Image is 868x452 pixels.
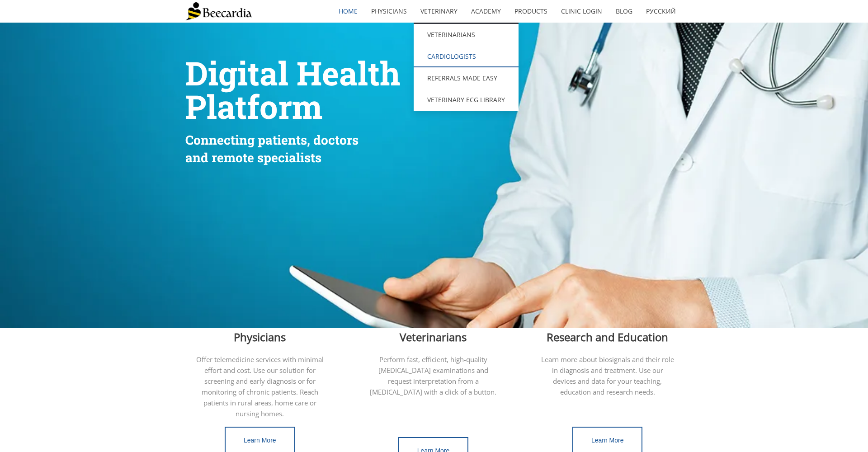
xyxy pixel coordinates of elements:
[244,437,276,444] span: Learn More
[364,1,414,22] a: Physicians
[234,330,286,344] span: Physicians
[591,437,624,444] span: Learn More
[370,355,496,396] span: Perform fast, efficient, high-quality [MEDICAL_DATA] examinations and request interpretation from...
[464,1,508,22] a: Academy
[185,52,401,94] span: Digital Health
[414,1,464,22] a: Veterinary
[414,89,519,111] a: Veterinary ECG Library
[185,149,321,166] span: and remote specialists
[196,355,324,418] span: Offer telemedicine services with minimal effort and cost. Use our solution for screening and earl...
[414,67,519,89] a: Referrals Made Easy
[639,1,683,22] a: Русский
[400,330,467,344] span: Veterinarians
[185,2,252,20] img: Beecardia
[185,85,322,128] span: Platform
[414,46,519,67] a: Cardiologists
[609,1,639,22] a: Blog
[185,132,359,148] span: Connecting patients, doctors
[554,1,609,22] a: Clinic Login
[414,24,519,46] a: Veterinarians
[547,330,668,344] span: Research and Education
[332,1,364,22] a: home
[508,1,554,22] a: Products
[541,355,674,396] span: Learn more about biosignals and their role in diagnosis and treatment. Use our devices and data f...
